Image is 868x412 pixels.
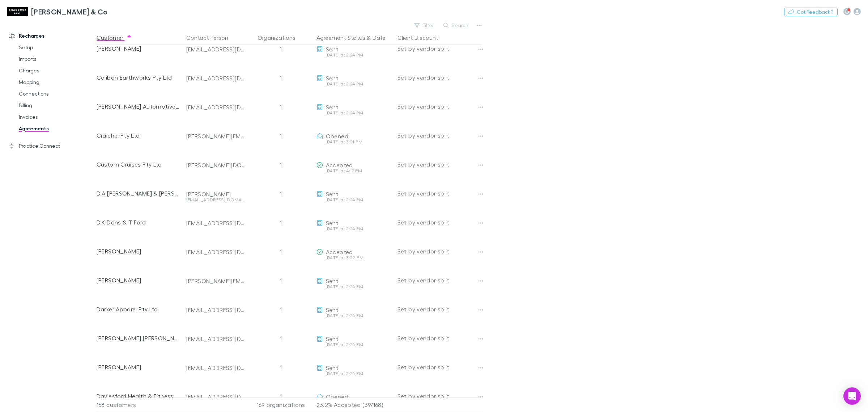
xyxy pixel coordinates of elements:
[397,208,481,237] div: Set by vendor split
[12,88,102,100] a: Connections
[411,21,438,30] button: Filter
[97,34,180,63] div: [PERSON_NAME]
[316,256,392,260] div: [DATE] at 3:22 PM
[97,398,183,412] div: 168 customers
[326,161,353,168] span: Accepted
[97,30,132,45] button: Customer
[97,295,180,324] div: Darker Apparel Pty Ltd
[316,398,392,412] p: 23.2% Accepted (39/168)
[248,324,314,353] div: 1
[97,208,180,237] div: D.K Dans & T Ford
[186,277,246,285] div: [PERSON_NAME][EMAIL_ADDRESS][DOMAIN_NAME]
[186,133,246,140] div: [PERSON_NAME][EMAIL_ADDRESS][DOMAIN_NAME]
[248,295,314,324] div: 1
[186,198,246,202] div: [EMAIL_ADDRESS][DOMAIN_NAME]
[397,237,481,266] div: Set by vendor split
[316,342,392,347] div: [DATE] at 2:24 PM
[12,65,102,76] a: Charges
[326,393,348,400] span: Opened
[248,237,314,266] div: 1
[248,382,314,411] div: 1
[397,353,481,382] div: Set by vendor split
[12,123,102,134] a: Agreements
[97,237,180,266] div: [PERSON_NAME]
[248,208,314,237] div: 1
[248,34,314,63] div: 1
[12,53,102,65] a: Imports
[248,121,314,150] div: 1
[248,150,314,179] div: 1
[326,277,339,284] span: Sent
[373,30,386,45] button: Date
[397,179,481,208] div: Set by vendor split
[316,30,392,45] div: &
[97,92,180,121] div: [PERSON_NAME] Automotive Pty Ltd
[316,285,392,289] div: [DATE] at 2:24 PM
[248,63,314,92] div: 1
[97,150,180,179] div: Custom Cruises Pty Ltd
[316,140,392,144] div: [DATE] at 3:21 PM
[97,353,180,382] div: [PERSON_NAME]
[397,92,481,121] div: Set by vendor split
[326,219,339,226] span: Sent
[248,92,314,121] div: 1
[316,111,392,115] div: [DATE] at 2:24 PM
[1,30,102,42] a: Recharges
[397,63,481,92] div: Set by vendor split
[97,179,180,208] div: D.A [PERSON_NAME] & [PERSON_NAME]
[397,266,481,295] div: Set by vendor split
[186,248,246,256] div: [EMAIL_ADDRESS][DOMAIN_NAME]
[397,324,481,353] div: Set by vendor split
[316,30,365,45] button: Agreement Status
[248,179,314,208] div: 1
[326,335,339,342] span: Sent
[326,190,339,197] span: Sent
[3,3,112,20] a: [PERSON_NAME] & Co
[784,8,838,16] button: Got Feedback?
[186,219,246,227] div: [EMAIL_ADDRESS][DOMAIN_NAME]
[7,7,28,16] img: Shaddock & Co's Logo
[186,364,246,371] div: [EMAIL_ADDRESS][DOMAIN_NAME]
[97,63,180,92] div: Coliban Earthworks Pty Ltd
[12,76,102,88] a: Mapping
[186,190,246,198] div: [PERSON_NAME]
[12,111,102,123] a: Invoices
[186,46,246,53] div: [EMAIL_ADDRESS][DOMAIN_NAME]
[843,387,861,405] div: Open Intercom Messenger
[186,161,246,169] div: [PERSON_NAME][DOMAIN_NAME][EMAIL_ADDRESS][DOMAIN_NAME]
[248,353,314,382] div: 1
[326,133,348,139] span: Opened
[326,306,339,313] span: Sent
[316,53,392,57] div: [DATE] at 2:24 PM
[316,82,392,86] div: [DATE] at 2:24 PM
[186,30,237,45] button: Contact Person
[316,227,392,231] div: [DATE] at 2:24 PM
[186,104,246,111] div: [EMAIL_ADDRESS][DOMAIN_NAME]
[397,34,481,63] div: Set by vendor split
[186,75,246,82] div: [EMAIL_ADDRESS][DOMAIN_NAME]
[316,371,392,376] div: [DATE] at 2:24 PM
[97,382,180,411] div: Daylesford Health & Fitness Pty Ltd
[397,30,447,45] button: Client Discount
[326,364,339,371] span: Sent
[1,140,102,152] a: Practice Connect
[397,382,481,411] div: Set by vendor split
[316,198,392,202] div: [DATE] at 2:24 PM
[326,104,339,110] span: Sent
[326,248,353,255] span: Accepted
[326,46,339,52] span: Sent
[31,7,108,16] h3: [PERSON_NAME] & Co
[12,100,102,111] a: Billing
[397,295,481,324] div: Set by vendor split
[326,75,339,81] span: Sent
[97,121,180,150] div: Craichel Pty Ltd
[248,266,314,295] div: 1
[397,121,481,150] div: Set by vendor split
[440,21,473,30] button: Search
[248,398,314,412] div: 169 organizations
[97,266,180,295] div: [PERSON_NAME]
[258,30,304,45] button: Organizations
[316,169,392,173] div: [DATE] at 4:17 PM
[397,150,481,179] div: Set by vendor split
[316,314,392,318] div: [DATE] at 2:24 PM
